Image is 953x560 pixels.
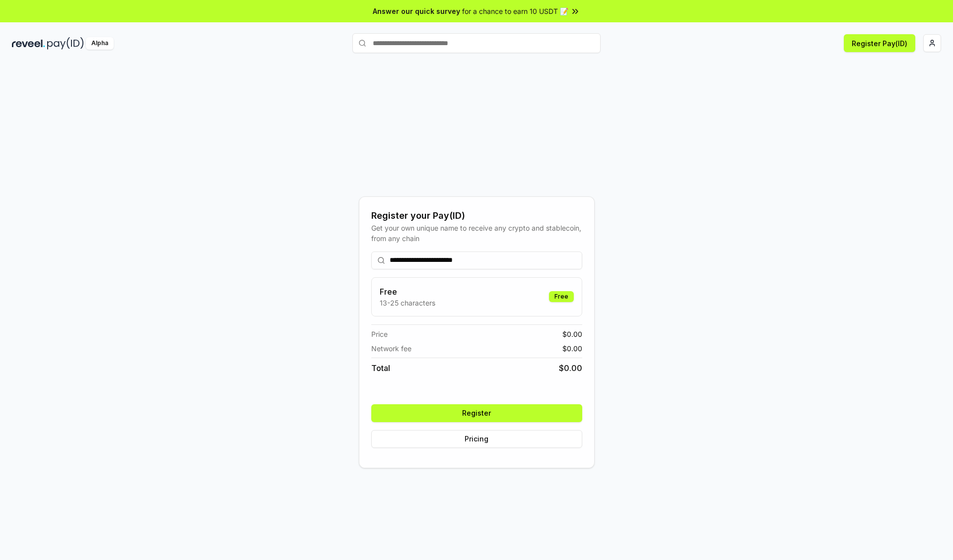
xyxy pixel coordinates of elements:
[380,298,435,308] p: 13-25 characters
[371,329,388,339] span: Price
[371,430,582,448] button: Pricing
[371,343,411,354] span: Network fee
[86,37,114,50] div: Alpha
[462,6,568,16] span: for a chance to earn 10 USDT 📝
[371,404,582,422] button: Register
[549,291,574,302] div: Free
[562,329,582,339] span: $ 0.00
[371,209,582,223] div: Register your Pay(ID)
[371,362,390,374] span: Total
[47,37,84,50] img: pay_id
[559,362,582,374] span: $ 0.00
[12,37,45,50] img: reveel_dark
[844,34,915,52] button: Register Pay(ID)
[373,6,460,16] span: Answer our quick survey
[562,343,582,354] span: $ 0.00
[371,223,582,244] div: Get your own unique name to receive any crypto and stablecoin, from any chain
[380,286,435,298] h3: Free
